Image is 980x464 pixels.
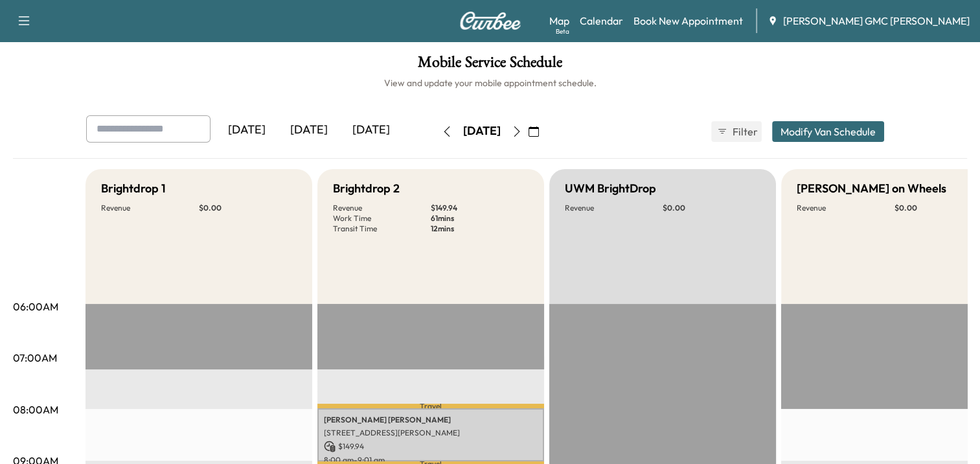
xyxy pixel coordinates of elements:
[324,441,538,452] p: $ 149.94
[580,13,623,29] a: Calendar
[565,203,663,213] p: Revenue
[216,115,278,145] div: [DATE]
[797,180,946,198] h5: [PERSON_NAME] on Wheels
[317,404,544,408] p: Travel
[278,115,340,145] div: [DATE]
[772,121,884,142] button: Modify Van Schedule
[459,12,521,30] img: Curbee Logo
[663,203,760,213] p: $ 0.00
[340,115,402,145] div: [DATE]
[733,124,756,139] span: Filter
[565,180,656,198] h5: UWM BrightDrop
[333,224,431,234] p: Transit Time
[711,121,762,142] button: Filter
[431,203,529,213] p: $ 149.94
[633,13,743,29] a: Book New Appointment
[324,415,538,425] p: [PERSON_NAME] [PERSON_NAME]
[13,350,57,365] p: 07:00AM
[199,203,297,213] p: $ 0.00
[324,428,538,438] p: [STREET_ADDRESS][PERSON_NAME]
[797,203,895,213] p: Revenue
[431,213,529,224] p: 61 mins
[101,180,166,198] h5: Brightdrop 1
[549,13,569,29] a: MapBeta
[13,299,58,314] p: 06:00AM
[101,203,199,213] p: Revenue
[333,180,400,198] h5: Brightdrop 2
[13,76,967,89] h6: View and update your mobile appointment schedule.
[333,203,431,213] p: Revenue
[13,402,58,417] p: 08:00AM
[556,27,569,36] div: Beta
[333,213,431,224] p: Work Time
[431,224,529,234] p: 12 mins
[13,54,967,76] h1: Mobile Service Schedule
[783,13,970,29] span: [PERSON_NAME] GMC [PERSON_NAME]
[463,123,501,139] div: [DATE]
